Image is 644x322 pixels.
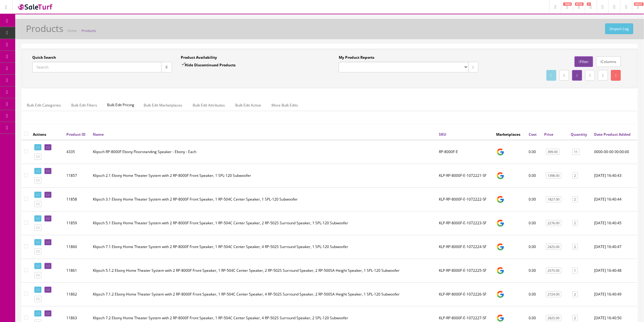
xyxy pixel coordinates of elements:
[496,219,505,227] img: google_shopping
[66,132,86,137] a: Product ID
[572,268,578,274] a: 1
[546,291,562,298] a: 2724.00
[436,259,494,282] td: KLP-RP-8000F-E-1072225-SF
[527,140,542,164] td: 0.00
[527,235,542,259] td: 0.00
[527,282,542,306] td: 0.00
[436,164,494,187] td: KLP-RP-8000F-E-1072221-SF
[575,2,584,6] span: 8723
[82,28,96,33] a: Products
[527,164,542,187] td: 0.00
[90,164,436,187] td: Klipsch 2.1 Ebony Home Theater System with 2 RP-8000F Front Speaker, 1 SPL-120 Subwoofer
[572,291,578,298] a: 2
[544,132,554,137] a: Price
[496,267,505,275] img: google_shopping
[496,243,505,251] img: google_shopping
[230,99,266,111] a: Bulk Edit Active
[572,173,578,179] a: 2
[32,62,162,72] input: Search
[90,211,436,235] td: Klipsch 5.1 Ebony Home Theater System with 2 RP-8000F Front Speaker, 1 RP-504C Center Speaker, 2 ...
[529,132,537,137] a: Cost
[546,315,562,321] a: 2825.00
[571,132,587,137] a: Quantity
[64,187,90,211] td: 11858
[103,99,139,111] span: Bulk Edit Pricing
[64,259,90,282] td: 11861
[592,140,638,164] td: 0000-00-00 00:00:00
[90,187,436,211] td: Klipsch 3.1 Ebony Home Theater System with 2 RP-8000F Front Speaker, 1 RP-504C Center Speaker, 1 ...
[90,259,436,282] td: Klipsch 5.1.2 Ebony Home Theater System with 2 RP-8000F Front Speaker, 1 RP-504C Center Speaker, ...
[592,259,638,282] td: 2023-09-26 16:40:48
[64,164,90,187] td: 11857
[17,3,54,11] img: SaleTurf
[546,196,562,203] a: 1827.00
[436,140,494,164] td: RP-8000F-E
[267,99,303,111] a: More Bulk Edits
[494,129,527,140] th: Marketplaces
[634,2,644,6] span: HELP
[546,173,562,179] a: 1398.00
[181,62,185,66] input: Hide Discontinued Products
[496,195,505,204] img: google_shopping
[181,55,217,60] label: Product Availability
[572,220,578,226] a: 2
[436,282,494,306] td: KLP-RP-8000F-E-1072226-SF
[546,244,562,250] a: 2425.00
[436,235,494,259] td: KLP-RP-8000F-E-1072224-SF
[592,211,638,235] td: 2023-09-26 16:40:45
[64,140,90,164] td: 4335
[90,282,436,306] td: Klipsch 7.1.2 Ebony Home Theater System with 2 RP-8000F Front Speaker, 1 RP-504C Center Speaker, ...
[339,55,374,60] label: My Product Reports
[90,140,436,164] td: Klipsch RP-8000F Ebony Floorstanding Speaker - Ebony - Each
[527,187,542,211] td: 0.00
[572,149,580,155] a: 11
[563,2,572,6] span: 1943
[32,55,56,60] label: Quick Search
[66,99,102,111] a: Bulk Edit Filters
[527,259,542,282] td: 0.00
[587,2,591,6] span: 3
[436,187,494,211] td: KLP-RP-8000F-E-1072222-SF
[572,244,578,250] a: 2
[527,211,542,235] td: 0.00
[496,290,505,299] img: google_shopping
[592,235,638,259] td: 2023-09-26 16:40:47
[596,56,621,67] a: Columns
[605,23,633,34] a: Import Log
[592,187,638,211] td: 2023-09-26 16:40:44
[64,211,90,235] td: 11859
[496,148,505,156] img: google_shopping
[546,268,562,274] a: 2575.00
[30,129,64,140] th: Actions
[572,196,578,203] a: 2
[546,220,562,226] a: 2276.00
[64,282,90,306] td: 11862
[67,28,77,33] a: Home
[439,132,446,137] a: SKU
[592,282,638,306] td: 2023-09-26 16:40:49
[594,132,631,137] a: Date Product Added
[181,62,236,68] label: Hide Discontinued Products
[22,99,66,111] a: Bulk Edit Categories
[436,211,494,235] td: KLP-RP-8000F-E-1072223-SF
[139,99,187,111] a: Bulk Edit Marketplaces
[496,172,505,180] img: google_shopping
[93,132,104,137] a: Name
[575,56,593,67] a: Filter
[592,164,638,187] td: 2023-09-26 16:40:43
[64,235,90,259] td: 11860
[188,99,230,111] a: Bulk Edit Attributes
[546,149,560,155] a: 399.00
[572,315,578,321] a: 2
[90,235,436,259] td: Klipsch 7.1 Ebony Home Theater System with 2 RP-8000F Front Speaker, 1 RP-504C Center Speaker, 4 ...
[26,23,63,33] h1: Products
